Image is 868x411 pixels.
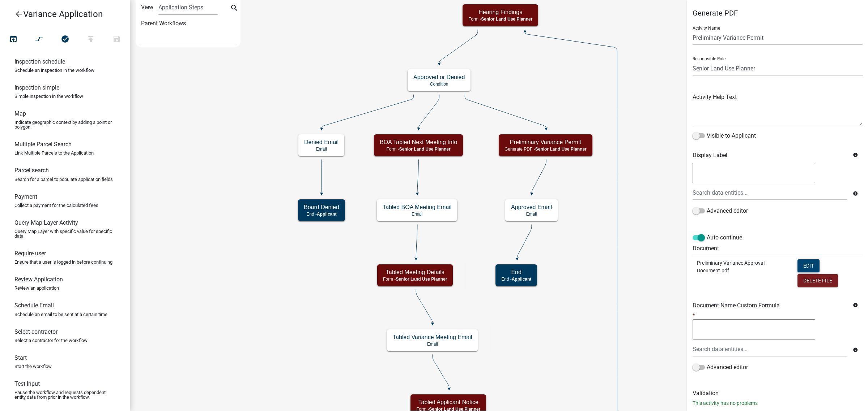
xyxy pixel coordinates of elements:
[304,147,339,152] p: Email
[14,141,72,148] h6: Multiple Parcel Search
[14,312,107,317] p: Schedule an email to be sent at a certain time
[512,277,532,282] span: Applicant
[317,212,337,217] span: Applicant
[396,277,447,282] span: Senior Land Use Planner
[380,139,457,146] h5: BOA Tabled Next Meeting Info
[61,35,69,45] i: check_circle
[399,147,451,152] span: Senior Land Use Planner
[14,68,94,73] p: Schedule an inspection in the workflow
[14,354,27,361] h6: Start
[14,151,94,155] p: Link Multiple Parcels to the Application
[14,203,98,208] p: Collect a payment for the calculated fees
[383,204,451,211] h5: Tabled BOA Meeting Email
[501,277,531,282] p: End -
[693,363,748,372] label: Advanced editor
[14,177,113,182] p: Search for a parcel to populate application fields
[853,152,858,157] i: info
[413,82,465,87] p: Condition
[14,193,37,200] h6: Payment
[141,16,186,31] label: Parent Workflows
[693,152,847,159] h6: Display Label
[14,338,88,343] p: Select a contractor for the workflow
[853,347,858,352] i: info
[693,233,742,242] label: Auto continue
[511,204,552,211] h5: Approved Email
[304,212,339,217] p: End -
[104,32,130,47] button: Save
[797,274,838,287] button: Delete File
[468,9,532,16] h5: Hearing Findings
[112,35,121,45] i: save
[468,17,532,22] p: Form -
[14,260,112,264] p: Ensure that a user is logged in before continuing
[481,17,532,22] span: Senior Land Use Planner
[383,269,447,276] h5: Tabled Meeting Details
[511,212,552,217] p: Email
[14,250,46,257] h6: Require user
[9,35,18,45] i: open_in_browser
[853,303,858,308] i: info
[14,286,59,290] p: Review an application
[383,212,451,217] p: Email
[86,35,95,45] i: publish
[14,328,58,335] h6: Select contractor
[693,9,863,17] h5: Generate PDF
[52,32,78,47] button: No problems
[304,139,339,146] h5: Denied Email
[693,390,863,397] h6: Validation
[14,94,83,99] p: Simple inspection in the workflow
[383,277,447,282] p: Form -
[797,259,820,272] button: Edit
[14,364,52,369] p: Start the workflow
[393,334,472,341] h5: Tabled Variance Meeting Email
[14,276,63,283] h6: Review Application
[693,302,847,309] h6: Document Name Custom Formula
[229,3,240,14] button: search
[393,342,472,347] p: Email
[416,399,480,406] h5: Tabled Applicant Notice
[693,245,863,252] h6: Document
[14,167,49,174] h6: Parcel search
[505,139,587,146] h5: Preliminary Variance Permit
[693,399,863,407] p: This activity has no problems
[26,32,52,47] button: Auto Layout
[14,390,116,399] p: Pause the workflow and requests dependent entity data from prior in the workflow.
[304,204,339,211] h5: Board Denied
[505,147,587,152] p: Generate PDF -
[693,342,847,356] input: Search data entities...
[230,4,239,14] i: search
[501,269,531,276] h5: End
[693,131,756,140] label: Visible to Applicant
[535,147,587,152] span: Senior Land Use Planner
[6,6,119,22] a: Variance Application
[14,380,40,387] h6: Test Input
[413,74,465,81] h5: Approved or Denied
[380,147,457,152] p: Form -
[693,185,847,200] input: Search data entities...
[693,207,748,215] label: Advanced editor
[853,191,858,196] i: info
[35,35,44,45] i: compare_arrows
[0,32,26,47] button: Test Workflow
[14,120,116,129] p: Indicate geographic context by adding a point or polygon.
[14,84,59,91] h6: Inspection simple
[14,10,23,20] i: arrow_back
[14,302,54,309] h6: Schedule Email
[697,259,789,274] p: Preliminary Variance Approval Document.pdf
[14,229,116,238] p: Query Map Layer with specific value for specific data
[78,32,104,47] button: Publish
[14,110,26,117] h6: Map
[14,219,78,226] h6: Query Map Layer Activity
[0,32,130,49] div: Workflow actions
[14,58,65,65] h6: Inspection schedule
